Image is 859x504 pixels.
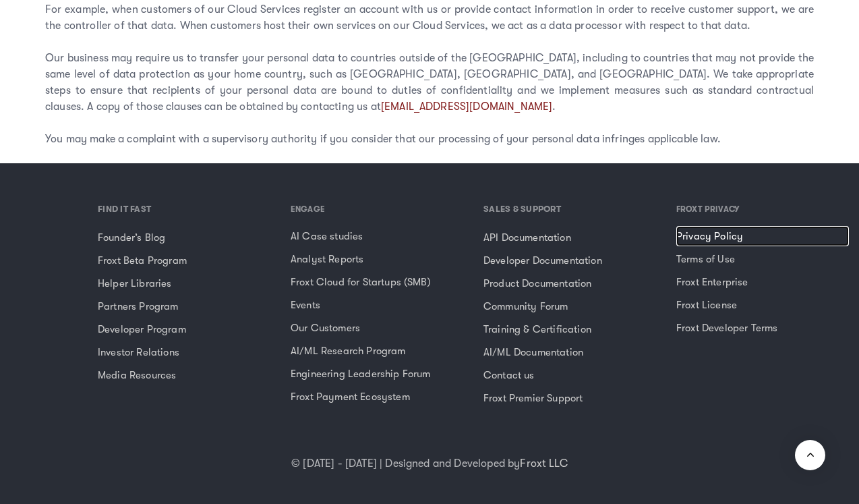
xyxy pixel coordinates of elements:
[98,342,270,362] a: Investor Relations
[483,227,656,248] a: API Documentation
[676,249,849,269] a: Terms of Use
[676,318,849,338] a: Froxt Developer Terms
[98,365,270,385] a: Media Resources
[291,272,463,292] a: Froxt Cloud for Startups (SMB)
[291,387,463,407] a: Froxt Payment Ecosystem
[291,455,568,472] p: © [DATE] - [DATE] | Designed and Developed by
[98,250,270,271] a: Froxt Beta Program
[291,318,463,338] a: Our Customers
[676,295,849,315] a: Froxt License
[291,295,463,315] a: Events
[98,296,270,316] a: Partners Program
[483,204,561,215] h3: SALES & SUPPORT
[291,249,463,269] a: Analyst Reports
[98,319,270,339] a: Developer Program
[381,101,552,113] a: [EMAIL_ADDRESS][DOMAIN_NAME]
[676,272,849,292] a: Froxt Enterprise
[291,364,463,384] a: Engineering Leadership Forum
[98,227,270,248] a: Founder’s Blog
[291,341,463,361] a: AI/ML Research Program
[676,204,739,214] h3: FROXT PRIVACY
[483,250,656,271] a: Developer Documentation
[98,204,151,215] h3: FIND IT FAST
[483,342,656,362] a: AI/ML Documentation
[520,457,567,470] a: Froxt LLC
[45,131,814,147] p: You may make a complaint with a supervisory authority if you consider that our processing of your...
[483,296,656,316] a: Community Forum
[483,319,656,339] a: Training & Certification
[483,365,656,385] a: Contact us
[483,273,656,293] a: Product Documentation
[45,50,814,115] p: Our business may require us to transfer your personal data to countries outside of the [GEOGRAPHI...
[483,388,656,408] a: Froxt Premier Support
[291,204,325,214] h3: ENGAGE
[291,226,463,246] a: AI Case studies
[98,273,270,293] a: Helper Libraries
[676,226,849,246] a: Privacy Policy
